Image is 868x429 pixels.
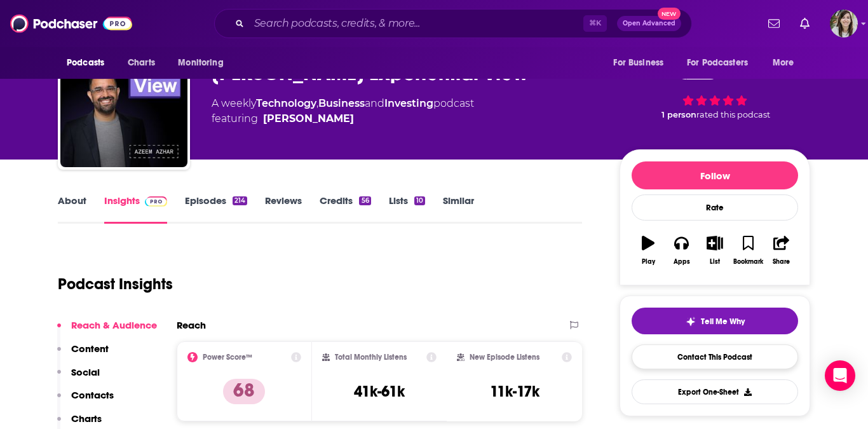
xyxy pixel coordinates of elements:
[249,13,583,34] input: Search podcasts, credits, & more...
[490,382,539,401] h3: 11k-17k
[661,110,696,119] span: 1 person
[764,51,810,75] button: open menu
[71,319,157,331] p: Reach & Audience
[623,20,675,27] span: Open Advanced
[57,366,100,390] button: Social
[58,194,86,224] a: About
[665,228,698,273] button: Apps
[632,194,798,221] div: Rate
[830,10,858,37] button: Show profile menu
[71,343,109,355] p: Content
[233,196,247,205] div: 214
[830,10,858,37] span: Logged in as devinandrade
[318,97,365,109] a: Business
[214,9,692,38] div: Search podcasts, credits, & more...
[320,194,370,224] a: Credits56
[632,161,798,189] button: Follow
[71,366,100,378] p: Social
[632,344,798,369] a: Contact This Podcast
[256,97,316,109] a: Technology
[60,40,187,167] img: Azeem Azhar's Exponential View
[620,49,810,128] div: 68 1 personrated this podcast
[128,54,155,72] span: Charts
[71,389,114,401] p: Contacts
[632,379,798,404] button: Export One-Sheet
[765,228,798,273] button: Share
[169,51,240,75] button: open menu
[731,228,764,273] button: Bookmark
[443,194,474,224] a: Similar
[687,54,748,72] span: For Podcasters
[57,389,114,412] button: Contacts
[613,54,663,72] span: For Business
[265,194,302,224] a: Reviews
[698,228,731,273] button: List
[414,196,425,205] div: 10
[710,258,720,266] div: List
[354,382,405,401] h3: 41k-61k
[177,319,206,331] h2: Reach
[316,97,318,109] span: ,
[359,196,370,205] div: 56
[212,111,474,126] span: featuring
[583,15,607,32] span: ⌘ K
[58,275,173,294] h1: Podcast Insights
[617,16,681,31] button: Open AdvancedNew
[178,54,223,72] span: Monitoring
[632,308,798,334] button: tell me why sparkleTell Me Why
[389,194,425,224] a: Lists10
[335,353,407,362] h2: Total Monthly Listens
[119,51,163,75] a: Charts
[679,51,766,75] button: open menu
[10,11,132,36] img: Podchaser - Follow, Share and Rate Podcasts
[58,51,121,75] button: open menu
[57,319,157,343] button: Reach & Audience
[642,258,655,266] div: Play
[795,13,815,34] a: Show notifications dropdown
[67,54,104,72] span: Podcasts
[104,194,167,224] a: InsightsPodchaser Pro
[604,51,679,75] button: open menu
[223,379,265,404] p: 68
[203,353,252,362] h2: Power Score™
[773,258,790,266] div: Share
[470,353,539,362] h2: New Episode Listens
[263,111,354,126] a: [PERSON_NAME]
[71,412,102,425] p: Charts
[830,10,858,37] img: User Profile
[365,97,384,109] span: and
[145,196,167,207] img: Podchaser Pro
[185,194,247,224] a: Episodes214
[825,360,855,391] div: Open Intercom Messenger
[696,110,770,119] span: rated this podcast
[57,343,109,366] button: Content
[733,258,763,266] div: Bookmark
[384,97,433,109] a: Investing
[674,258,690,266] div: Apps
[686,317,696,327] img: tell me why sparkle
[773,54,794,72] span: More
[212,96,474,126] div: A weekly podcast
[658,8,681,20] span: New
[763,13,785,34] a: Show notifications dropdown
[701,317,745,327] span: Tell Me Why
[632,228,665,273] button: Play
